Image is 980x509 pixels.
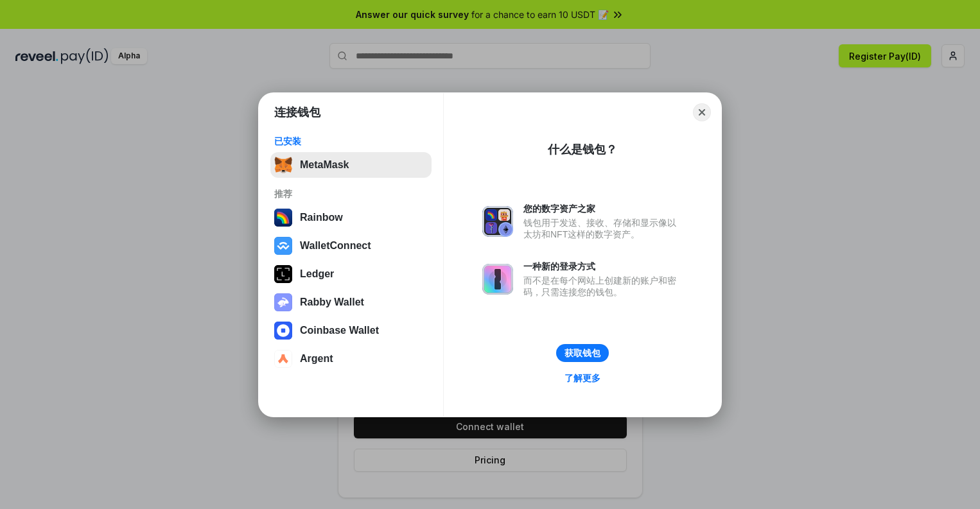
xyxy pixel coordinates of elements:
div: Argent [300,353,333,365]
button: Rainbow [270,205,432,230]
img: svg+xml,%3Csvg%20xmlns%3D%22http%3A%2F%2Fwww.w3.org%2F2000%2Fsvg%22%20fill%3D%22none%22%20viewBox... [482,206,513,237]
img: svg+xml,%3Csvg%20width%3D%2228%22%20height%3D%2228%22%20viewBox%3D%220%200%2028%2028%22%20fill%3D... [274,322,292,340]
img: svg+xml,%3Csvg%20xmlns%3D%22http%3A%2F%2Fwww.w3.org%2F2000%2Fsvg%22%20fill%3D%22none%22%20viewBox... [482,264,513,295]
img: svg+xml,%3Csvg%20fill%3D%22none%22%20height%3D%2233%22%20viewBox%3D%220%200%2035%2033%22%20width%... [274,156,292,174]
div: 一种新的登录方式 [523,261,683,272]
button: Coinbase Wallet [270,318,432,343]
img: svg+xml,%3Csvg%20width%3D%2228%22%20height%3D%2228%22%20viewBox%3D%220%200%2028%2028%22%20fill%3D... [274,350,292,368]
div: 了解更多 [564,372,600,384]
div: Ledger [300,268,334,280]
div: 您的数字资产之家 [523,203,683,214]
img: svg+xml,%3Csvg%20width%3D%22120%22%20height%3D%22120%22%20viewBox%3D%220%200%20120%20120%22%20fil... [274,209,292,227]
button: MetaMask [270,152,432,178]
img: svg+xml,%3Csvg%20xmlns%3D%22http%3A%2F%2Fwww.w3.org%2F2000%2Fsvg%22%20fill%3D%22none%22%20viewBox... [274,293,292,311]
button: Close [693,103,711,121]
div: 而不是在每个网站上创建新的账户和密码，只需连接您的钱包。 [523,275,683,298]
div: 钱包用于发送、接收、存储和显示像以太坊和NFT这样的数字资产。 [523,217,683,240]
button: Argent [270,346,432,372]
button: Ledger [270,261,432,287]
div: Rabby Wallet [300,297,364,308]
div: 已安装 [274,135,428,147]
div: 什么是钱包？ [548,142,617,157]
button: Rabby Wallet [270,289,432,315]
button: WalletConnect [270,233,432,259]
div: 获取钱包 [564,347,600,359]
div: Coinbase Wallet [300,325,379,336]
div: WalletConnect [300,240,371,252]
img: svg+xml,%3Csvg%20xmlns%3D%22http%3A%2F%2Fwww.w3.org%2F2000%2Fsvg%22%20width%3D%2228%22%20height%3... [274,265,292,283]
button: 获取钱包 [556,344,609,362]
div: 推荐 [274,188,428,200]
h1: 连接钱包 [274,105,320,120]
a: 了解更多 [557,370,608,386]
div: Rainbow [300,212,343,223]
img: svg+xml,%3Csvg%20width%3D%2228%22%20height%3D%2228%22%20viewBox%3D%220%200%2028%2028%22%20fill%3D... [274,237,292,255]
div: MetaMask [300,159,349,171]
